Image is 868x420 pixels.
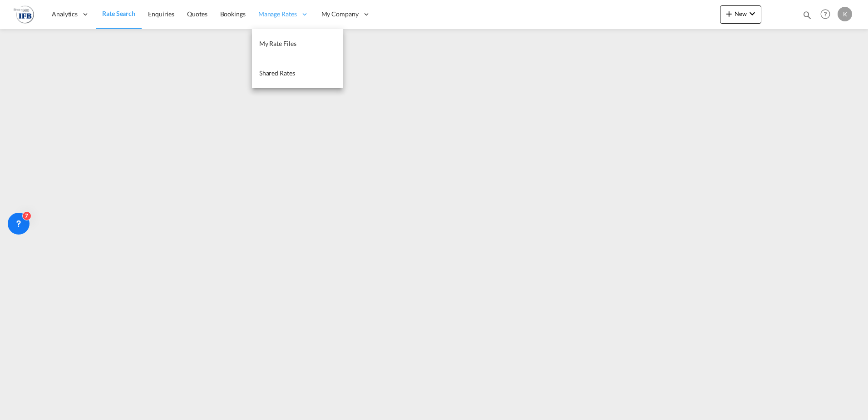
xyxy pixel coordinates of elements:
span: Quotes [187,10,207,18]
div: Help [818,6,838,23]
md-icon: icon-chevron-down [747,8,758,19]
a: My Rate Files [252,29,343,59]
span: Enquiries [148,10,174,18]
span: New [724,10,758,17]
div: icon-magnify [802,10,812,24]
button: icon-plus 400-fgNewicon-chevron-down [720,5,761,24]
a: Shared Rates [252,59,343,88]
span: Help [818,6,833,22]
span: Bookings [220,10,246,18]
md-icon: icon-plus 400-fg [724,8,735,19]
span: My Company [321,10,359,19]
md-icon: icon-magnify [802,10,812,20]
span: Rate Search [102,10,135,17]
div: K [838,7,852,21]
span: My Rate Files [259,40,296,47]
img: b4b53bb0256b11ee9ca18b7abc72fd7f.png [14,4,34,25]
span: Shared Rates [259,69,295,77]
span: Analytics [52,10,78,19]
span: Manage Rates [258,10,297,19]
